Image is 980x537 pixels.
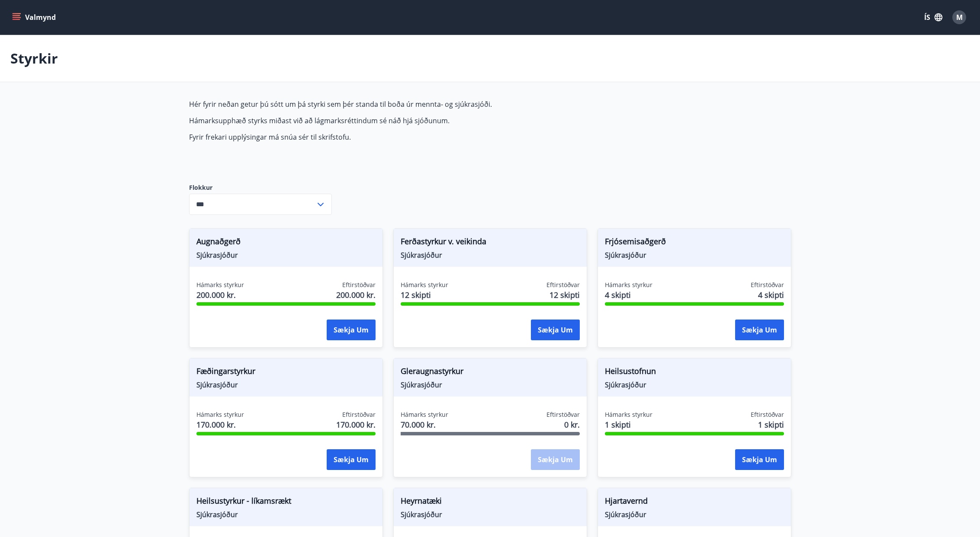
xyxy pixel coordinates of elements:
span: Hjartavernd [605,495,784,510]
span: Hámarks styrkur [605,410,652,419]
span: 200.000 kr. [336,289,376,300]
span: Frjósemisaðgerð [605,236,784,250]
span: Heilsustyrkur - líkamsrækt [196,495,376,510]
button: menu [10,10,59,25]
span: 4 skipti [758,289,784,300]
button: M [949,7,970,28]
span: Hámarks styrkur [196,410,244,419]
span: Hámarks styrkur [605,281,652,289]
span: Eftirstöðvar [342,281,376,289]
span: Eftirstöðvar [342,410,376,419]
span: M [956,13,963,22]
span: Sjúkrasjóður [605,380,784,390]
button: Sækja um [531,320,580,340]
span: Sjúkrasjóður [605,250,784,260]
label: Flokkur [189,183,332,192]
span: Hámarks styrkur [196,281,244,289]
p: Hér fyrir neðan getur þú sótt um þá styrki sem þér standa til boða úr mennta- og sjúkrasjóði. [189,99,598,109]
p: Fyrir frekari upplýsingar má snúa sér til skrifstofu. [189,132,598,142]
span: 170.000 kr. [336,419,376,430]
span: Augnaðgerð [196,236,376,250]
p: Hámarksupphæð styrks miðast við að lágmarksréttindum sé náð hjá sjóðunum. [189,116,598,125]
span: Eftirstöðvar [751,281,784,289]
span: Sjúkrasjóður [401,380,580,390]
button: Sækja um [327,449,376,470]
button: ÍS [919,10,947,25]
span: Eftirstöðvar [546,410,580,419]
span: 200.000 kr. [196,289,244,300]
span: Heilsustofnun [605,365,784,380]
span: Ferðastyrkur v. veikinda [401,236,580,250]
span: Fæðingarstyrkur [196,365,376,380]
span: Eftirstöðvar [751,410,784,419]
button: Sækja um [735,449,784,470]
span: Gleraugnastyrkur [401,365,580,380]
span: 12 skipti [549,289,580,300]
span: 70.000 kr. [401,419,448,430]
span: Hámarks styrkur [401,281,448,289]
span: Sjúkrasjóður [196,510,376,519]
span: Eftirstöðvar [546,281,580,289]
span: 1 skipti [605,419,652,430]
span: Hámarks styrkur [401,410,448,419]
span: Heyrnatæki [401,495,580,510]
span: 1 skipti [758,419,784,430]
span: Sjúkrasjóður [196,250,376,260]
span: Sjúkrasjóður [401,510,580,519]
span: Sjúkrasjóður [196,380,376,390]
button: Sækja um [735,320,784,340]
span: Sjúkrasjóður [605,510,784,519]
span: 170.000 kr. [196,419,244,430]
span: 0 kr. [564,419,580,430]
p: Styrkir [10,49,58,68]
span: 12 skipti [401,289,448,300]
span: 4 skipti [605,289,652,300]
span: Sjúkrasjóður [401,250,580,260]
button: Sækja um [327,320,376,340]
